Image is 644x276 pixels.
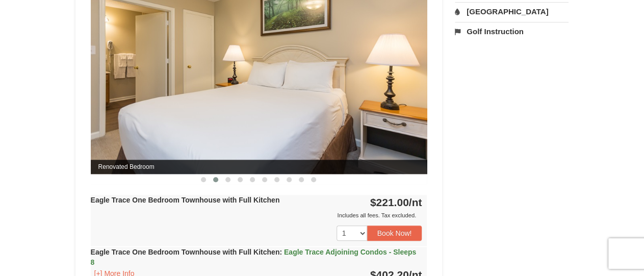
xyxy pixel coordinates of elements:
[455,2,569,21] a: [GEOGRAPHIC_DATA]
[91,196,280,204] strong: Eagle Trace One Bedroom Townhouse with Full Kitchen
[91,160,427,174] span: Renovated Bedroom
[91,210,422,220] div: Includes all fees. Tax excluded.
[409,196,422,208] span: /nt
[367,225,422,241] button: Book Now!
[279,248,282,256] span: :
[455,22,569,41] a: Golf Instruction
[370,196,422,208] strong: $221.00
[91,248,417,266] strong: Eagle Trace One Bedroom Townhouse with Full Kitchen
